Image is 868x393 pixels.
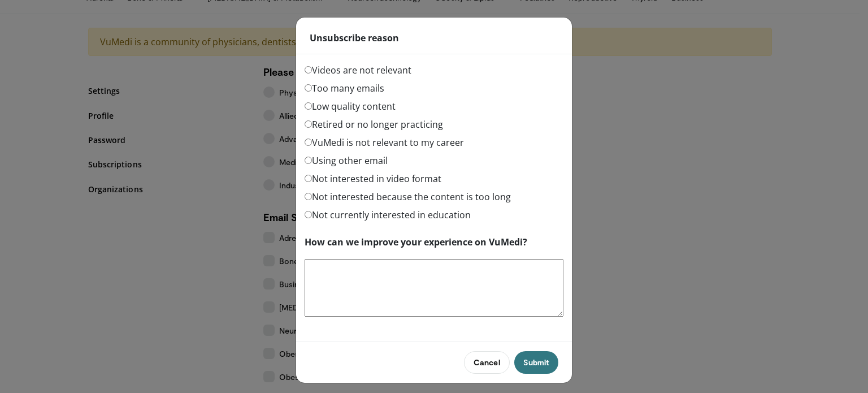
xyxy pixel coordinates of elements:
input: Not currently interested in education [305,211,312,218]
input: Using other email [305,157,312,164]
label: Not interested in video format [305,172,441,185]
label: Retired or no longer practicing [305,118,443,131]
label: Not currently interested in education [305,208,471,222]
label: Too many emails [305,81,384,95]
input: Low quality content [305,102,312,110]
button: Cancel [464,351,509,374]
input: Videos are not relevant [305,66,312,74]
strong: Unsubscribe reason [310,31,399,45]
input: VuMedi is not relevant to my career [305,139,312,146]
input: Too many emails [305,84,312,92]
label: Low quality content [305,100,396,113]
label: VuMedi is not relevant to my career [305,136,464,149]
label: Not interested because the content is too long [305,190,511,204]
label: How can we improve your experience on VuMedi? [305,235,527,249]
label: Videos are not relevant [305,63,411,77]
input: Retired or no longer practicing [305,120,312,128]
input: Not interested because the content is too long [305,193,312,200]
label: Using other email [305,154,388,167]
button: Submit [514,351,558,374]
input: Not interested in video format [305,175,312,182]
